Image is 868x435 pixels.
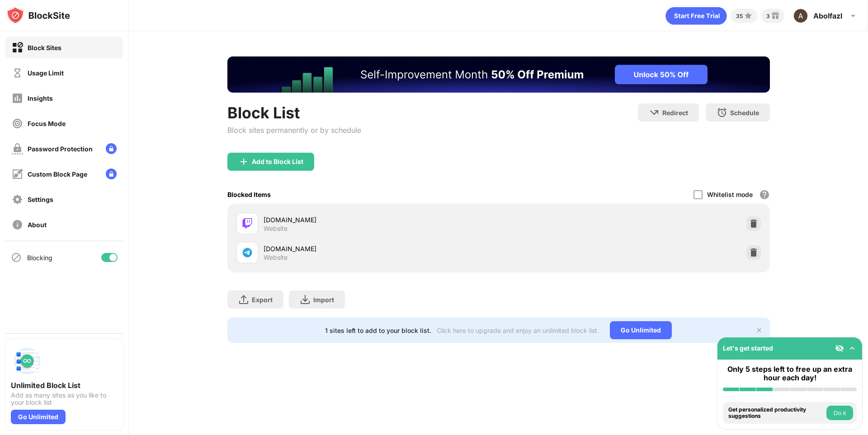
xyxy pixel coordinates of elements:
[313,296,334,304] div: Import
[723,344,773,352] div: Let's get started
[730,109,759,117] div: Schedule
[835,344,844,353] img: eye-not-visible.svg
[227,191,271,198] div: Blocked Items
[252,296,273,304] div: Export
[227,126,361,135] div: Block sites permanently or by schedule
[12,93,23,104] img: insights-off.svg
[11,410,66,424] div: Go Unlimited
[12,194,23,205] img: settings-off.svg
[12,168,23,180] img: customize-block-page-off.svg
[12,219,23,230] img: about-off.svg
[28,145,93,153] div: Password Protection
[793,9,808,23] img: ACg8ocJTVkeCAAJnVpP03rLSDmbITWLbFSxf7A073N8iD-NcEu3xMA=s96-c
[28,221,47,229] div: About
[106,143,117,154] img: lock-menu.svg
[227,103,361,122] div: Block List
[770,10,781,21] img: reward-small.svg
[12,143,23,154] img: password-protection-off.svg
[6,6,70,24] img: logo-blocksite.svg
[813,11,842,20] div: Abolfazl
[28,196,53,203] div: Settings
[755,327,763,334] img: x-button.svg
[707,191,753,198] div: Whitelist mode
[11,252,22,263] img: blocking-icon.svg
[766,13,770,19] div: 3
[12,42,23,53] img: block-on.svg
[437,327,599,334] div: Click here to upgrade and enjoy an unlimited block list.
[11,381,118,390] div: Unlimited Block List
[11,345,43,377] img: push-block-list.svg
[12,118,23,129] img: focus-off.svg
[106,168,117,179] img: lock-menu.svg
[665,7,727,25] div: animation
[28,170,87,178] div: Custom Block Page
[743,10,754,21] img: points-small.svg
[264,225,288,233] div: Website
[11,392,118,406] div: Add as many sites as you like to your block list
[242,247,253,258] img: favicons
[264,244,499,253] div: [DOMAIN_NAME]
[826,406,853,420] button: Do it
[252,158,303,165] div: Add to Block List
[325,327,431,334] div: 1 sites left to add to your block list.
[28,94,53,102] div: Insights
[28,69,64,77] div: Usage Limit
[28,44,61,51] div: Block Sites
[242,218,253,229] img: favicons
[723,365,857,382] div: Only 5 steps left to free up an extra hour each day!
[728,407,824,420] div: Get personalized productivity suggestions
[264,253,288,262] div: Website
[27,254,52,262] div: Blocking
[610,321,672,339] div: Go Unlimited
[12,67,23,79] img: time-usage-off.svg
[848,344,857,353] img: omni-setup-toggle.svg
[736,13,743,19] div: 35
[28,120,66,127] div: Focus Mode
[264,215,499,225] div: [DOMAIN_NAME]
[227,56,770,93] iframe: Banner
[662,109,688,117] div: Redirect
